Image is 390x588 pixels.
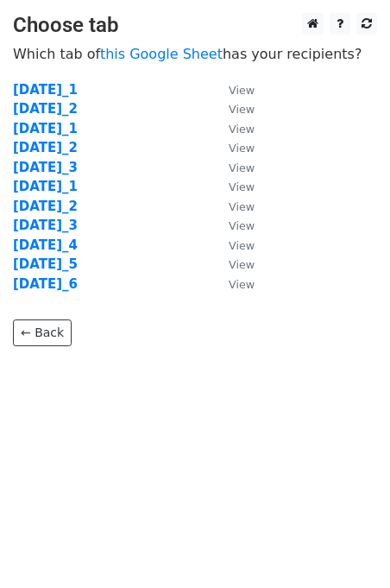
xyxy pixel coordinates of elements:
a: View [211,237,255,253]
a: [DATE]_6 [13,276,78,292]
a: [DATE]_4 [13,237,78,253]
a: View [211,121,255,136]
small: View [229,123,255,136]
a: [DATE]_2 [13,101,78,117]
small: View [229,103,255,116]
a: View [211,256,255,272]
a: [DATE]_1 [13,179,78,194]
a: View [211,179,255,194]
a: [DATE]_5 [13,256,78,272]
a: this Google Sheet [100,46,223,62]
a: View [211,160,255,175]
a: [DATE]_3 [13,218,78,233]
small: View [229,142,255,155]
a: View [211,101,255,117]
a: View [211,218,255,233]
a: ← Back [13,319,72,346]
small: View [229,258,255,271]
p: Which tab of has your recipients? [13,45,377,63]
a: [DATE]_1 [13,121,78,136]
small: View [229,239,255,252]
small: View [229,278,255,291]
a: [DATE]_2 [13,140,78,155]
h3: Choose tab [13,13,377,38]
small: View [229,219,255,232]
a: [DATE]_1 [13,82,78,98]
a: View [211,276,255,292]
small: View [229,84,255,97]
a: View [211,140,255,155]
a: View [211,82,255,98]
a: [DATE]_3 [13,160,78,175]
small: View [229,200,255,213]
small: View [229,161,255,174]
a: [DATE]_2 [13,199,78,214]
small: View [229,180,255,193]
a: View [211,199,255,214]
